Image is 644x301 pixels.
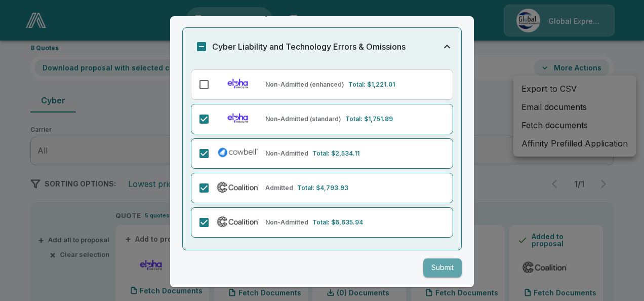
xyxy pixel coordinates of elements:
[423,258,462,277] button: Submit
[297,183,348,193] p: Total: $4,793.93
[191,69,453,100] div: Elpha (Non-Admitted) EnhancedNon-Admitted (enhanced)Total: $1,221.01
[191,207,453,238] div: Coalition (Non-Admitted)Non-AdmittedTotal: $6,635.94
[265,80,344,89] p: Non-Admitted (enhanced)
[215,214,261,229] img: Coalition (Non-Admitted)
[215,145,261,160] img: Cowbell (Non-Admitted)
[265,149,308,158] p: Non-Admitted
[265,115,341,124] p: Non-Admitted (standard)
[215,77,261,91] img: Elpha (Non-Admitted) Enhanced
[215,111,261,125] img: Elpha (Non-Admitted) Standard
[312,218,363,227] p: Total: $6,635.94
[345,115,393,124] p: Total: $1,751.89
[265,183,293,193] p: Admitted
[191,138,453,169] div: Cowbell (Non-Admitted)Non-AdmittedTotal: $2,534.11
[191,173,453,203] div: Coalition (Admitted)AdmittedTotal: $4,793.93
[183,28,461,65] button: Cyber Liability and Technology Errors & Omissions
[212,40,406,54] h6: Cyber Liability and Technology Errors & Omissions
[348,80,395,89] p: Total: $1,221.01
[215,180,261,194] img: Coalition (Admitted)
[312,149,359,158] p: Total: $2,534.11
[265,218,308,227] p: Non-Admitted
[191,104,453,134] div: Elpha (Non-Admitted) StandardNon-Admitted (standard)Total: $1,751.89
